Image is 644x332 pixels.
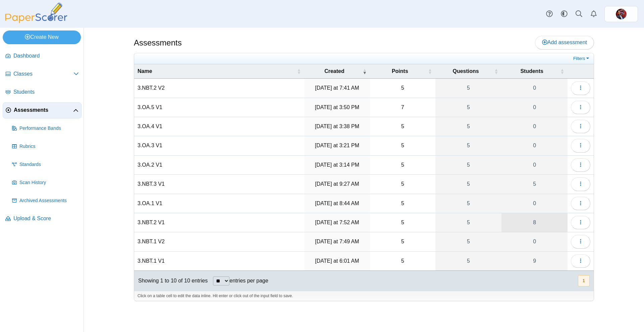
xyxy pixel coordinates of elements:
[308,68,361,75] span: Created
[501,194,568,213] a: 0
[14,106,73,114] span: Assessments
[3,48,82,64] a: Dashboard
[370,194,435,213] td: 5
[9,175,82,191] a: Scan History
[435,117,502,136] a: 5
[19,161,79,168] span: Standards
[373,68,427,75] span: Points
[9,193,82,209] a: Archived Assessments
[9,120,82,137] a: Performance Bands
[501,136,568,155] a: 0
[315,200,359,206] time: Oct 6, 2025 at 8:44 AM
[13,88,79,96] span: Students
[9,139,82,155] a: Rubrics
[19,125,79,132] span: Performance Bands
[19,143,79,150] span: Rubrics
[370,156,435,175] td: 5
[501,79,568,97] a: 0
[134,79,304,98] td: 3.NBT.2 V2
[435,252,502,270] a: 5
[435,232,502,251] a: 5
[435,79,502,97] a: 5
[229,278,268,283] label: entries per page
[560,68,564,75] span: Students : Activate to sort
[134,232,304,251] td: 3.NBT.1 V2
[315,143,359,148] time: Oct 6, 2025 at 3:21 PM
[370,232,435,251] td: 5
[3,84,82,100] a: Students
[370,213,435,232] td: 5
[315,85,359,91] time: Oct 7, 2025 at 7:41 AM
[616,9,627,19] img: ps.yyrSfKExD6VWH9yo
[428,68,432,75] span: Points : Activate to sort
[134,156,304,175] td: 3.OA.2 V1
[3,66,82,82] a: Classes
[13,70,73,78] span: Classes
[134,213,304,232] td: 3.NBT.2 V1
[315,104,359,110] time: Oct 6, 2025 at 3:50 PM
[370,98,435,117] td: 7
[315,220,359,225] time: Oct 3, 2025 at 7:52 AM
[134,175,304,194] td: 3.NBT.3 V1
[370,252,435,271] td: 5
[501,98,568,117] a: 0
[435,175,502,193] a: 5
[134,194,304,213] td: 3.OA.1 V1
[501,117,568,136] a: 0
[505,68,559,75] span: Students
[435,156,502,174] a: 5
[435,213,502,232] a: 5
[134,252,304,271] td: 3.NBT.1 V1
[134,98,304,117] td: 3.OA.5 V1
[19,197,79,204] span: Archived Assessments
[315,239,359,244] time: Oct 3, 2025 at 7:49 AM
[535,36,594,49] a: Add assessment
[3,18,70,24] a: PaperScorer
[315,258,359,264] time: Oct 2, 2025 at 6:01 AM
[435,194,502,213] a: 5
[13,215,79,222] span: Upload & Score
[439,68,493,75] span: Questions
[315,181,359,187] time: Oct 6, 2025 at 9:27 AM
[501,232,568,251] a: 0
[138,68,296,75] span: Name
[315,162,359,168] time: Oct 6, 2025 at 3:14 PM
[370,136,435,155] td: 5
[134,291,594,301] div: Click on a table cell to edit the data inline. Hit enter or click out of the input field to save.
[501,252,568,270] a: 9
[315,123,359,129] time: Oct 6, 2025 at 3:38 PM
[435,98,502,117] a: 5
[577,275,590,286] nav: pagination
[494,68,498,75] span: Questions : Activate to sort
[134,136,304,155] td: 3.OA.3 V1
[501,156,568,174] a: 0
[501,175,568,193] a: 5
[134,117,304,136] td: 3.OA.4 V1
[297,68,301,75] span: Name : Activate to sort
[604,6,638,22] a: ps.yyrSfKExD6VWH9yo
[501,213,568,232] a: 8
[3,3,70,23] img: PaperScorer
[370,175,435,194] td: 5
[370,79,435,98] td: 5
[435,136,502,155] a: 5
[586,7,601,21] a: Alerts
[9,157,82,173] a: Standards
[542,39,587,45] span: Add assessment
[578,275,590,286] button: 1
[134,37,182,49] h1: Assessments
[572,55,592,62] a: Filters
[3,211,82,227] a: Upload & Score
[3,102,82,118] a: Assessments
[13,52,79,60] span: Dashboard
[370,117,435,136] td: 5
[3,30,81,44] a: Create New
[19,179,79,186] span: Scan History
[616,9,627,19] span: Greg Mullen
[134,271,208,291] div: Showing 1 to 10 of 10 entries
[363,68,367,75] span: Created : Activate to remove sorting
